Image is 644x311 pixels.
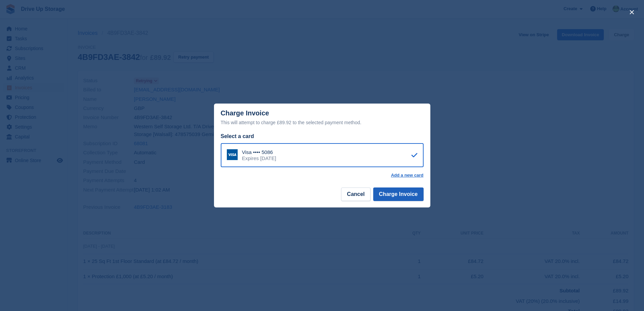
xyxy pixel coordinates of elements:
a: Add a new card [391,173,423,178]
img: Visa Logo [227,149,238,160]
div: This will attempt to charge £89.92 to the selected payment method. [221,118,424,127]
button: close [626,7,637,18]
div: Charge Invoice [221,109,424,127]
div: Select a card [221,132,424,140]
button: Cancel [341,187,370,201]
div: Visa •••• 5086 [242,149,276,155]
div: Expires [DATE] [242,155,276,161]
button: Charge Invoice [373,187,424,201]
